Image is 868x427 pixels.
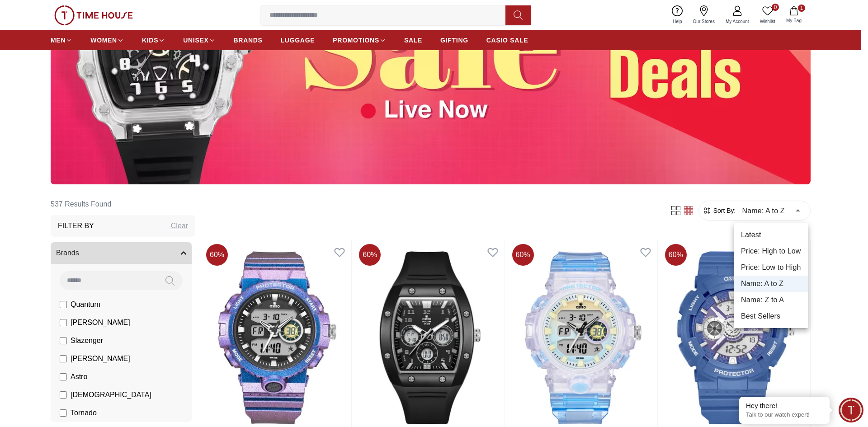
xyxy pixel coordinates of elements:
li: Price: Low to High [734,259,808,276]
li: Name: Z to A [734,292,808,308]
li: Price: High to Low [734,243,808,259]
li: Name: A to Z [734,276,808,292]
p: Talk to our watch expert! [746,411,823,419]
li: Best Sellers [734,308,808,324]
li: Latest [734,227,808,243]
div: Chat Widget [839,398,863,422]
div: Hey there! [746,401,823,410]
